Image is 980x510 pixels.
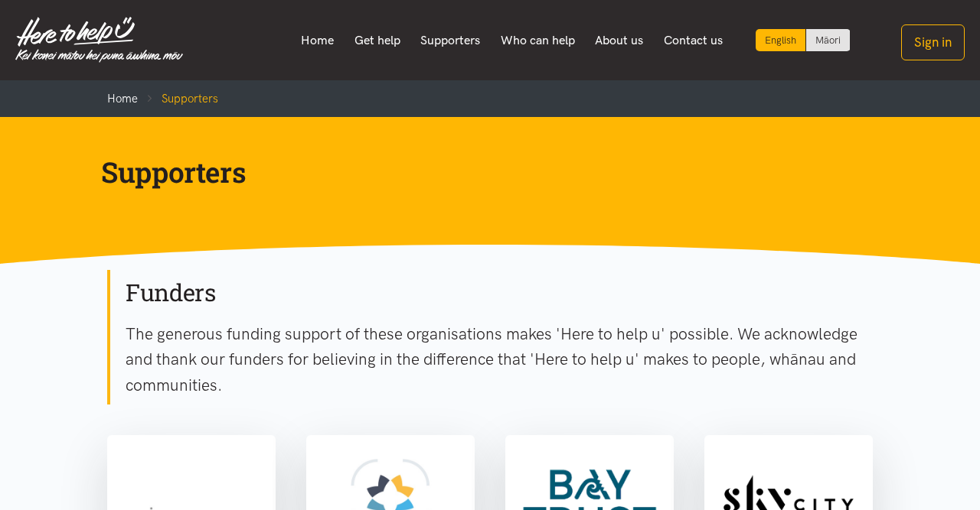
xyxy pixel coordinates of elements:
a: Get help [344,24,410,57]
h2: Funders [126,277,873,309]
img: Home [15,17,183,63]
button: Sign in [901,24,965,60]
a: Supporters [410,24,491,57]
a: About us [585,24,654,57]
p: The generous funding support of these organisations makes 'Here to help u' possible. We acknowled... [126,321,873,398]
a: Home [291,24,345,57]
div: Current language [756,29,806,51]
a: Contact us [654,24,733,57]
a: Home [107,92,138,106]
div: Language toggle [756,29,851,51]
a: Switch to Te Reo Māori [806,29,850,51]
li: Supporters [138,89,218,108]
a: Who can help [491,24,586,57]
h1: Supporters [101,154,854,190]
